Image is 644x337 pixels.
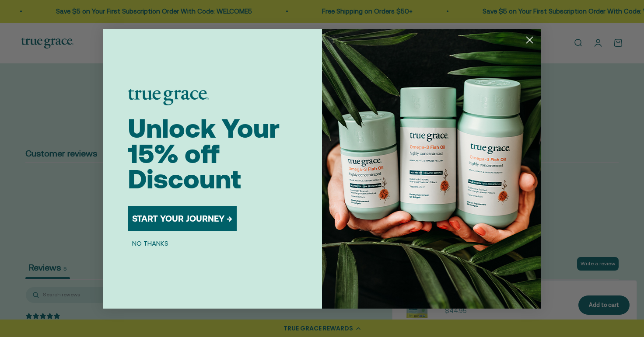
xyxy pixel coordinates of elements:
[128,206,237,231] button: START YOUR JOURNEY →
[322,29,541,309] img: 098727d5-50f8-4f9b-9554-844bb8da1403.jpeg
[128,113,280,194] span: Unlock Your 15% off Discount
[522,32,537,48] button: Close dialog
[128,89,209,105] img: logo placeholder
[128,238,173,249] button: NO THANKS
